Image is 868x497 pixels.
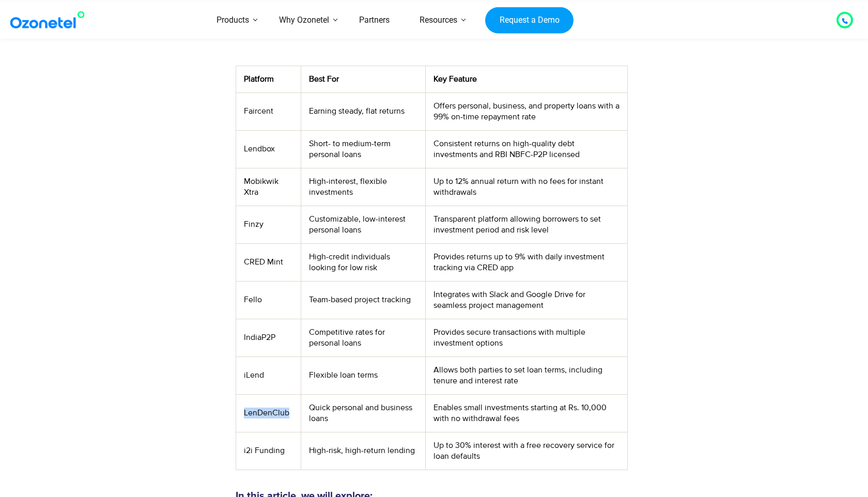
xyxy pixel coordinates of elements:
[236,168,301,206] td: Mobikwik Xtra
[301,281,425,319] td: Team-based project tracking
[425,92,627,130] td: Offers personal, business, and property loans with a 99% on-time repayment rate
[236,319,301,356] td: IndiaP2P
[301,319,425,356] td: Competitive rates for personal loans
[425,394,627,432] td: Enables small investments starting at Rs. 10,000 with no withdrawal fees
[425,432,627,470] td: Up to 30% interest with a free recovery service for loan defaults
[301,394,425,432] td: Quick personal and business loans
[485,7,574,34] a: Request a Demo
[236,432,301,470] td: i2i Funding
[425,66,627,92] th: Key Feature
[236,206,301,243] td: Finzy
[425,130,627,168] td: Consistent returns on high-quality debt investments and RBI NBFC-P2P licensed
[301,356,425,394] td: Flexible loan terms
[264,2,344,39] a: Why Ozonetel
[236,66,301,92] th: Platform
[301,66,425,92] th: Best For
[236,243,301,281] td: CRED Mint
[236,130,301,168] td: Lendbox
[425,319,627,356] td: Provides secure transactions with multiple investment options
[425,281,627,319] td: Integrates with Slack and Google Drive for seamless project management
[236,394,301,432] td: LenDenClub
[301,92,425,130] td: Earning steady, flat returns
[301,432,425,470] td: High-risk, high-return lending
[301,168,425,206] td: High-interest, flexible investments
[301,206,425,243] td: Customizable, low-interest personal loans
[301,243,425,281] td: High-credit individuals looking for low risk
[425,168,627,206] td: Up to 12% annual return with no fees for instant withdrawals
[236,92,301,130] td: Faircent
[202,2,264,39] a: Products
[405,2,472,39] a: Resources
[425,206,627,243] td: Transparent platform allowing borrowers to set investment period and risk level
[425,243,627,281] td: Provides returns up to 9% with daily investment tracking via CRED app
[425,356,627,394] td: Allows both parties to set loan terms, including tenure and interest rate
[301,130,425,168] td: Short- to medium-term personal loans
[236,356,301,394] td: iLend
[236,281,301,319] td: Fello
[344,2,405,39] a: Partners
